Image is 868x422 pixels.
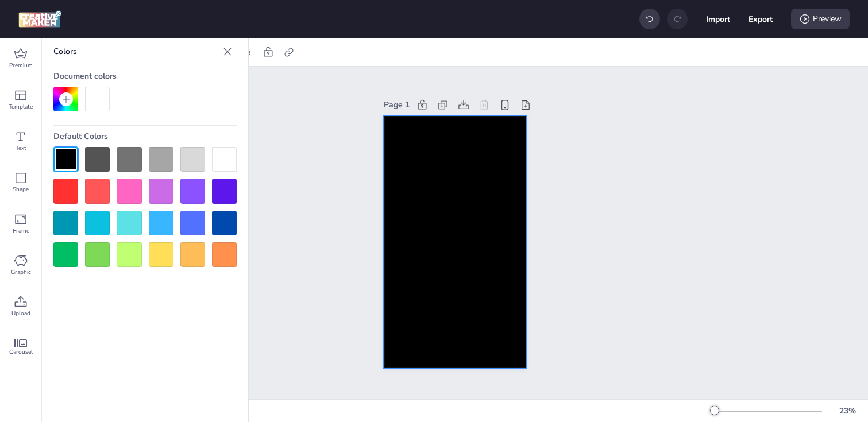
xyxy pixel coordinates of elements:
button: Import [706,7,730,31]
div: Preview [791,9,850,29]
span: Premium [9,61,33,70]
span: Frame [13,226,29,235]
div: Page 1 [384,99,410,111]
span: Shape [13,185,29,194]
img: logo Creative Maker [18,10,61,28]
span: Text [16,144,26,153]
div: Default Colors [53,126,237,147]
p: Colors [53,38,218,65]
span: Template [9,102,33,111]
div: 23 % [834,405,861,417]
button: Export [749,7,773,31]
div: Document colors [53,65,237,87]
span: Carousel [9,347,33,357]
span: Upload [11,309,30,318]
span: Graphic [11,268,31,277]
